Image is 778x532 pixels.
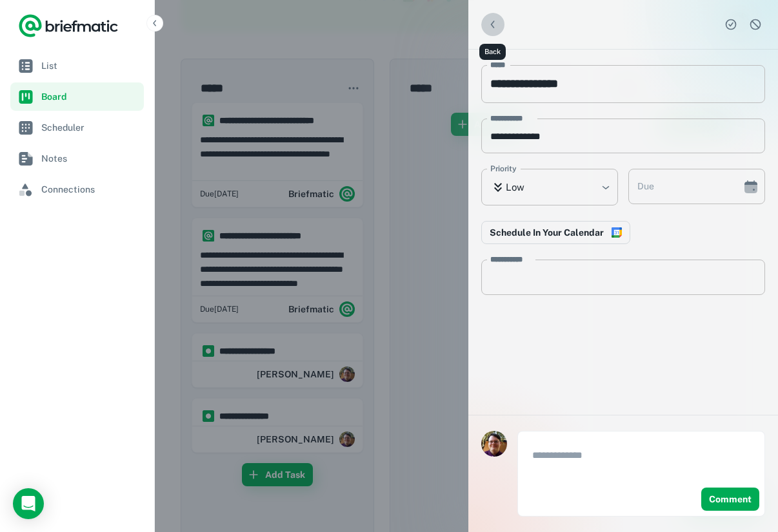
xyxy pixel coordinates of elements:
[10,113,144,142] a: Scheduler
[738,174,764,200] button: Choose date
[10,82,144,111] a: Board
[481,221,630,244] button: Connect to Google Calendar to reserve time in your schedule to complete this work
[746,15,765,34] button: Dismiss task
[41,182,139,196] span: Connections
[41,59,139,73] span: List
[10,175,144,204] a: Connections
[479,44,506,60] div: Back
[10,52,144,80] a: List
[41,151,139,166] span: Notes
[41,120,139,135] span: Scheduler
[481,13,504,36] button: Back
[468,50,778,415] div: scrollable content
[490,163,517,175] label: Priority
[18,13,119,39] a: Logo
[481,431,507,457] img: Kevin Stewart
[13,488,44,519] div: Open Intercom Messenger
[41,90,139,104] span: Board
[10,144,144,173] a: Notes
[721,15,741,34] button: Complete task
[481,169,618,205] div: Low
[701,488,759,511] button: Comment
